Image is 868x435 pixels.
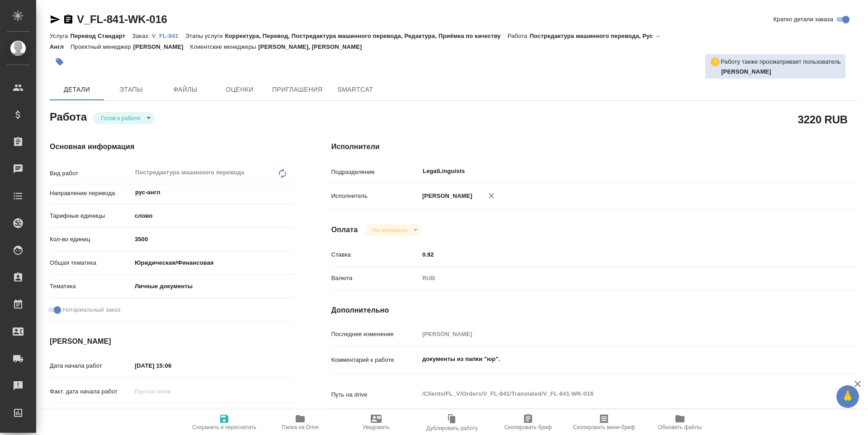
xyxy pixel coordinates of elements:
[258,43,368,50] p: [PERSON_NAME], [PERSON_NAME]
[192,424,256,430] span: Сохранить и пересчитать
[164,84,207,95] span: Файлы
[94,112,154,124] div: Готов к работе
[721,68,771,75] b: [PERSON_NAME]
[190,43,259,50] p: Клиентские менеджеры
[840,387,855,406] span: 🙏
[262,410,338,435] button: Папка на Drive
[331,141,858,152] h4: Исполнители
[70,33,132,39] p: Перевод Стандарт
[658,424,702,430] span: Обновить файлы
[132,408,211,421] input: ✎ Введи что-нибудь
[71,43,133,50] p: Проектный менеджер
[508,33,530,39] p: Работа
[185,33,225,39] p: Этапы услуги
[331,225,358,235] h4: Оплата
[225,33,507,39] p: Корректура, Перевод, Постредактура машинного перевода, Редактура, Приёмка по качеству
[152,33,185,39] p: V_FL-841
[331,168,419,177] p: Подразделение
[186,410,262,435] button: Сохранить и пересчитать
[331,390,419,399] p: Путь на drive
[50,108,87,124] h2: Работа
[566,410,642,435] button: Скопировать мини-бриф
[490,410,566,435] button: Скопировать бриф
[331,330,419,339] p: Последнее изменение
[798,112,848,127] h2: 3220 RUB
[419,248,814,261] input: ✎ Введи что-нибудь
[77,13,167,25] a: V_FL-841-WK-016
[50,189,132,198] p: Направление перевода
[50,211,132,220] p: Тарифные единицы
[50,336,295,347] h4: [PERSON_NAME]
[55,84,99,95] span: Детали
[290,192,292,193] button: Open
[331,274,419,283] p: Валюта
[365,224,420,236] div: Готов к работе
[50,14,61,25] button: Скопировать ссылку для ЯМессенджера
[50,52,70,72] button: Добавить тэг
[63,305,120,314] span: Нотариальный заказ
[132,385,211,398] input: Пустое поле
[132,359,211,372] input: ✎ Введи что-нибудь
[132,233,295,246] input: ✎ Введи что-нибудь
[331,250,419,259] p: Ставка
[98,114,143,122] button: Готов к работе
[363,424,390,430] span: Уведомить
[721,57,841,66] p: Работу также просматривает пользователь
[109,84,153,95] span: Этапы
[419,386,814,402] textarea: /Clients/FL_V/Orders/V_FL-841/Translated/V_FL-841-WK-016
[419,351,814,367] textarea: документы из папки "юр".
[132,255,295,271] div: Юридическая/Финансовая
[419,327,814,341] input: Пустое поле
[272,84,323,95] span: Приглашения
[331,192,419,201] p: Исполнитель
[132,279,295,294] div: Личные документы
[331,305,858,316] h4: Дополнительно
[419,192,472,201] p: [PERSON_NAME]
[50,258,132,267] p: Общая тематика
[481,186,501,206] button: Удалить исполнителя
[334,84,377,95] span: SmartCat
[50,387,132,396] p: Факт. дата начала работ
[50,141,295,152] h4: Основная информация
[132,33,151,39] p: Заказ:
[573,424,635,430] span: Скопировать мини-бриф
[50,33,70,39] p: Услуга
[63,14,74,25] button: Скопировать ссылку
[642,410,718,435] button: Обновить файлы
[50,282,132,291] p: Тематика
[836,385,859,408] button: 🙏
[809,170,811,172] button: Open
[152,32,185,39] a: V_FL-841
[721,67,841,76] p: Фадеева Елена
[774,15,833,24] span: Кратко детали заказа
[133,43,190,50] p: [PERSON_NAME]
[414,410,490,435] button: Дублировать работу
[132,208,295,224] div: слово
[331,355,419,365] p: Комментарий к работе
[369,226,410,234] button: Не оплачена
[50,169,132,178] p: Вид работ
[504,424,552,430] span: Скопировать бриф
[218,84,261,95] span: Оценки
[419,271,814,286] div: RUB
[50,361,132,370] p: Дата начала работ
[50,235,132,244] p: Кол-во единиц
[338,410,414,435] button: Уведомить
[426,425,478,431] span: Дублировать работу
[282,424,319,430] span: Папка на Drive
